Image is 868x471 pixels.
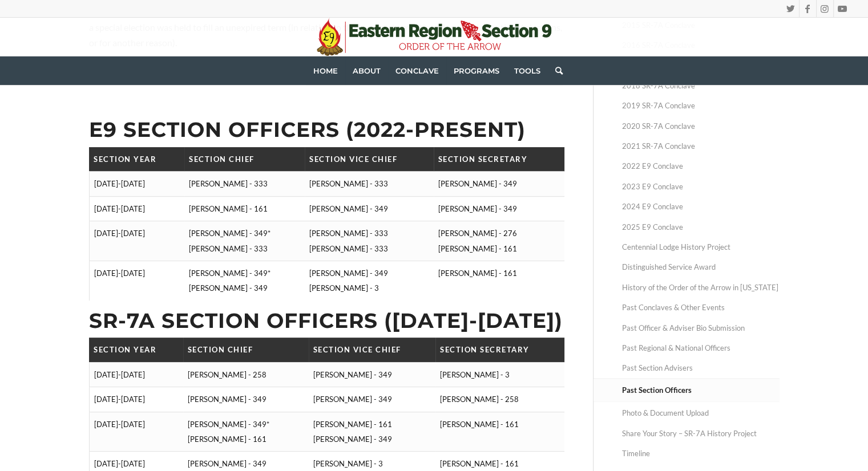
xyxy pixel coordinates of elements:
[548,56,563,85] a: Search
[622,156,780,176] a: 2022 E9 Conclave
[622,338,780,358] a: Past Regional & National Officers
[622,444,780,464] a: Timeline
[622,379,780,401] a: Past Section Officers
[305,147,434,172] th: Section Vice Chief
[388,56,446,85] a: Conclave
[89,310,564,332] h2: SR-7A Section Officers ([DATE]-[DATE])
[183,387,309,412] td: [PERSON_NAME] - 349
[183,362,309,387] td: [PERSON_NAME] - 258
[434,261,564,300] td: [PERSON_NAME] - 161
[305,261,434,300] td: [PERSON_NAME] - 349 [PERSON_NAME] - 3
[313,66,338,75] span: Home
[305,221,434,261] td: [PERSON_NAME] - 333 [PERSON_NAME] - 333
[89,119,564,141] h2: E9 Section Officers (2022-Present)
[184,261,305,300] td: [PERSON_NAME] - 349* [PERSON_NAME] - 349
[622,403,780,423] a: Photo & Document Upload
[184,147,305,172] th: Section Chief
[309,387,435,412] td: [PERSON_NAME] - 349
[89,362,183,387] td: [DATE]-[DATE]
[183,412,309,452] td: [PERSON_NAME] - 349* [PERSON_NAME] - 161
[309,362,435,387] td: [PERSON_NAME] - 349
[434,147,564,172] th: Section Secretary
[622,278,780,298] a: History of the Order of the Arrow in [US_STATE]
[622,298,780,318] a: Past Conclaves & Other Events
[435,338,564,362] th: Section Secretary
[345,56,388,85] a: About
[184,196,305,221] td: [PERSON_NAME] - 161
[305,172,434,196] td: [PERSON_NAME] - 333
[89,147,184,172] th: Section Year
[309,338,435,362] th: Section Vice Chief
[184,221,305,261] td: [PERSON_NAME] - 349* [PERSON_NAME] - 333
[622,116,780,136] a: 2020 SR-7A Conclave
[309,412,435,452] td: [PERSON_NAME] - 161 [PERSON_NAME] - 349
[89,221,184,261] td: [DATE]-[DATE]
[395,66,439,75] span: Conclave
[507,56,548,85] a: Tools
[622,424,780,444] a: Share Your Story – SR-7A History Project
[446,56,507,85] a: Programs
[434,196,564,221] td: [PERSON_NAME] - 349
[514,66,540,75] span: Tools
[622,257,780,277] a: Distinguished Service Award
[622,318,780,338] a: Past Officer & Adviser Bio Submission
[305,196,434,221] td: [PERSON_NAME] - 349
[89,172,184,196] td: [DATE]-[DATE]
[89,387,183,412] td: [DATE]-[DATE]
[434,172,564,196] td: [PERSON_NAME] - 349
[183,338,309,362] th: Section Chief
[89,338,183,362] th: Section Year
[622,96,780,116] a: 2019 SR-7A Conclave
[622,177,780,197] a: 2023 E9 Conclave
[622,197,780,217] a: 2024 E9 Conclave
[89,196,184,221] td: [DATE]-[DATE]
[622,217,780,237] a: 2025 E9 Conclave
[622,358,780,378] a: Past Section Advisers
[434,221,564,261] td: [PERSON_NAME] - 276 [PERSON_NAME] - 161
[622,237,780,257] a: Centennial Lodge History Project
[435,387,564,412] td: [PERSON_NAME] - 258
[454,66,499,75] span: Programs
[353,66,381,75] span: About
[435,412,564,452] td: [PERSON_NAME] - 161
[89,261,184,300] td: [DATE]-[DATE]
[622,136,780,156] a: 2021 SR-7A Conclave
[435,362,564,387] td: [PERSON_NAME] - 3
[306,56,345,85] a: Home
[89,412,183,452] td: [DATE]-[DATE]
[184,172,305,196] td: [PERSON_NAME] - 333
